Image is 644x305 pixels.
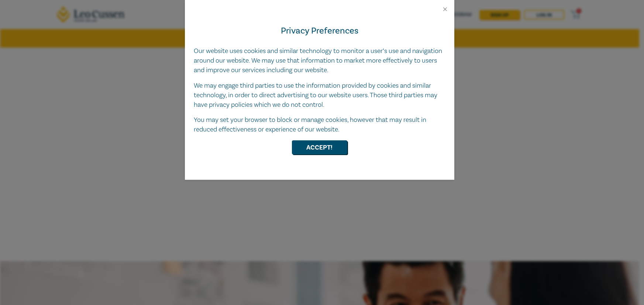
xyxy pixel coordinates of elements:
h4: Privacy Preferences [194,24,445,38]
p: We may engage third parties to use the information provided by cookies and similar technology, in... [194,81,445,110]
button: Accept! [292,140,347,154]
p: Our website uses cookies and similar technology to monitor a user’s use and navigation around our... [194,46,445,75]
p: You may set your browser to block or manage cookies, however that may result in reduced effective... [194,115,445,134]
button: Close [442,6,448,13]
